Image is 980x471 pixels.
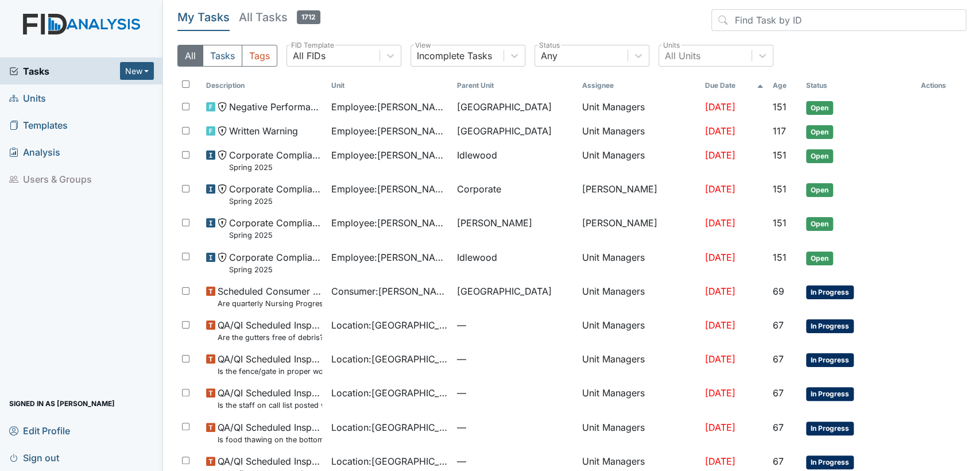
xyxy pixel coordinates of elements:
[331,318,447,332] span: Location : [GEOGRAPHIC_DATA]
[578,280,700,314] td: Unit Managers
[331,250,447,264] span: Employee : [PERSON_NAME]
[705,387,735,399] span: [DATE]
[578,211,700,245] td: [PERSON_NAME]
[331,420,447,434] span: Location : [GEOGRAPHIC_DATA]
[806,422,854,435] span: In Progress
[806,387,854,401] span: In Progress
[218,366,322,377] small: Is the fence/gate in proper working condition?
[218,352,322,377] span: QA/QI Scheduled Inspection Is the fence/gate in proper working condition?
[327,76,452,95] th: Toggle SortBy
[773,455,784,467] span: 67
[229,148,322,173] span: Corporate Compliance Spring 2025
[705,183,735,195] span: [DATE]
[229,124,298,138] span: Written Warning
[457,250,497,264] span: Idlewood
[331,284,447,298] span: Consumer : [PERSON_NAME]
[9,143,60,161] span: Analysis
[773,387,784,399] span: 67
[806,252,833,265] span: Open
[218,298,322,309] small: Are quarterly Nursing Progress Notes/Visual Assessments completed by the end of the month followi...
[705,353,735,365] span: [DATE]
[229,196,322,207] small: Spring 2025
[229,182,322,207] span: Corporate Compliance Spring 2025
[218,434,322,445] small: Is food thawing on the bottom shelf of the refrigerator within another container?
[293,49,326,63] div: All FIDs
[578,416,700,450] td: Unit Managers
[331,100,447,114] span: Employee : [PERSON_NAME]
[218,284,322,309] span: Scheduled Consumer Chart Review Are quarterly Nursing Progress Notes/Visual Assessments completed...
[120,62,154,80] button: New
[705,101,735,113] span: [DATE]
[705,319,735,331] span: [DATE]
[806,183,833,197] span: Open
[705,422,735,433] span: [DATE]
[457,352,573,366] span: —
[705,285,735,297] span: [DATE]
[229,100,322,114] span: Negative Performance Review
[242,45,277,67] button: Tags
[773,125,786,137] span: 117
[452,76,578,95] th: Toggle SortBy
[457,182,501,196] span: Corporate
[806,101,833,115] span: Open
[239,9,320,25] h5: All Tasks
[578,119,700,144] td: Unit Managers
[705,125,735,137] span: [DATE]
[773,217,787,229] span: 151
[218,386,322,411] span: QA/QI Scheduled Inspection Is the staff on call list posted with staff telephone numbers?
[711,9,966,31] input: Find Task by ID
[578,95,700,119] td: Unit Managers
[705,252,735,263] span: [DATE]
[457,284,552,298] span: [GEOGRAPHIC_DATA]
[229,216,322,241] span: Corporate Compliance Spring 2025
[768,76,801,95] th: Toggle SortBy
[773,285,784,297] span: 69
[457,148,497,162] span: Idlewood
[229,230,322,241] small: Spring 2025
[331,386,447,400] span: Location : [GEOGRAPHIC_DATA]
[9,395,115,412] span: Signed in as [PERSON_NAME]
[705,455,735,467] span: [DATE]
[773,252,787,263] span: 151
[177,45,203,67] button: All
[297,10,320,24] span: 1712
[9,89,46,107] span: Units
[806,217,833,231] span: Open
[457,100,552,114] span: [GEOGRAPHIC_DATA]
[203,45,242,67] button: Tasks
[218,420,322,445] span: QA/QI Scheduled Inspection Is food thawing on the bottom shelf of the refrigerator within another...
[705,217,735,229] span: [DATE]
[806,353,854,367] span: In Progress
[331,216,447,230] span: Employee : [PERSON_NAME]
[9,116,68,134] span: Templates
[916,76,966,95] th: Actions
[182,80,189,88] input: Toggle All Rows Selected
[331,352,447,366] span: Location : [GEOGRAPHIC_DATA]
[457,454,573,468] span: —
[773,319,784,331] span: 67
[9,449,59,466] span: Sign out
[177,9,230,25] h5: My Tasks
[806,455,854,469] span: In Progress
[578,381,700,415] td: Unit Managers
[773,353,784,365] span: 67
[218,400,322,411] small: Is the staff on call list posted with staff telephone numbers?
[457,124,552,138] span: [GEOGRAPHIC_DATA]
[457,216,532,230] span: [PERSON_NAME]
[578,177,700,211] td: [PERSON_NAME]
[331,148,447,162] span: Employee : [PERSON_NAME], Janical
[806,285,854,299] span: In Progress
[331,182,447,196] span: Employee : [PERSON_NAME]
[806,319,854,333] span: In Progress
[229,250,322,275] span: Corporate Compliance Spring 2025
[331,124,447,138] span: Employee : [PERSON_NAME]
[773,183,787,195] span: 151
[229,162,322,173] small: Spring 2025
[578,76,700,95] th: Assignee
[773,101,787,113] span: 151
[229,264,322,275] small: Spring 2025
[202,76,327,95] th: Toggle SortBy
[773,422,784,433] span: 67
[218,318,322,343] span: QA/QI Scheduled Inspection Are the gutters free of debris?
[457,420,573,434] span: —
